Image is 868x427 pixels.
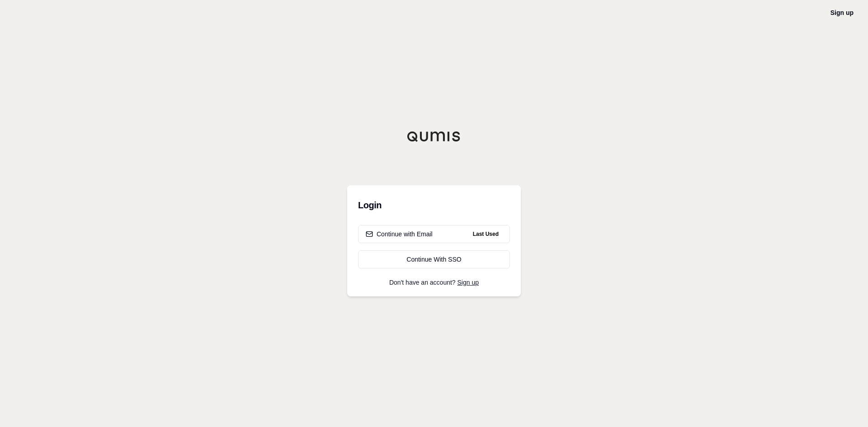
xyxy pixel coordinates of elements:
[366,230,433,239] div: Continue with Email
[366,255,502,264] div: Continue With SSO
[830,9,854,16] a: Sign up
[358,225,510,243] button: Continue with EmailLast Used
[358,250,510,268] a: Continue With SSO
[358,279,510,286] p: Don't have an account?
[469,229,502,239] span: Last Used
[358,196,510,214] h3: Login
[458,279,479,286] a: Sign up
[407,131,461,142] img: Qumis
